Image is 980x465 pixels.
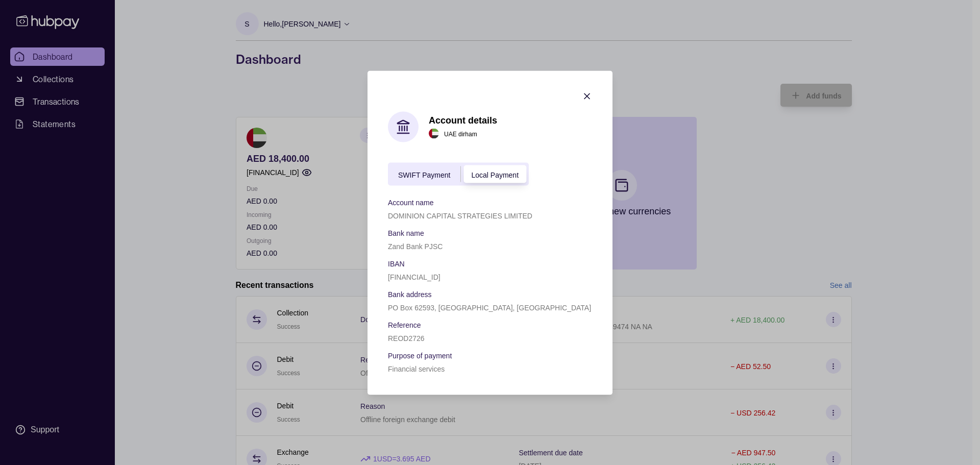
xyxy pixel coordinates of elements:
[388,334,425,342] p: REOD2726
[388,242,443,250] p: Zand Bank PJSC
[388,273,440,281] p: [FINANCIAL_ID]
[398,170,450,179] span: SWIFT Payment
[388,259,405,267] p: IBAN
[388,211,532,219] p: DOMINION CAPITAL STRATEGIES LIMITED
[388,321,421,329] p: Reference
[388,290,432,298] p: Bank address
[388,303,591,311] p: PO Box 62593, [GEOGRAPHIC_DATA], [GEOGRAPHIC_DATA]
[429,114,497,126] h1: Account details
[388,162,529,185] div: accountIndex
[471,170,519,179] span: Local Payment
[444,128,477,139] p: UAE dirham
[388,351,452,359] p: Purpose of payment
[429,129,439,139] img: ae
[388,229,424,237] p: Bank name
[388,364,445,373] p: Financial services
[388,198,434,206] p: Account name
